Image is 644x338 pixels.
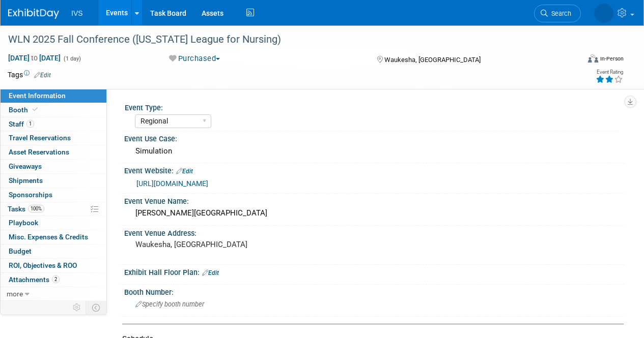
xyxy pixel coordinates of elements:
[1,174,106,188] a: Shipments
[1,216,106,230] a: Playbook
[9,191,52,199] span: Sponsorships
[534,53,624,68] div: Event Format
[124,265,624,278] div: Exhibit Hall Floor Plan:
[596,70,623,75] div: Event Rating
[8,205,44,213] span: Tasks
[1,202,106,216] a: Tasks100%
[588,54,598,63] img: Format-Inperson.png
[9,120,34,128] span: Staff
[165,53,224,64] button: Purchased
[124,163,624,176] div: Event Website:
[33,107,38,112] i: Booth reservation complete
[600,55,624,63] div: In-Person
[1,103,106,117] a: Booth
[135,240,321,249] pre: Waukesha, [GEOGRAPHIC_DATA]
[1,89,106,103] a: Event Information
[1,188,106,202] a: Sponsorships
[384,56,481,64] span: Waukesha, [GEOGRAPHIC_DATA]
[1,160,106,173] a: Giveaways
[30,54,39,62] span: to
[9,106,40,114] span: Booth
[9,219,38,227] span: Playbook
[124,131,624,144] div: Event Use Case:
[8,9,59,19] img: ExhibitDay
[202,269,219,276] a: Edit
[9,148,69,156] span: Asset Reservations
[132,205,616,221] div: [PERSON_NAME][GEOGRAPHIC_DATA]
[124,226,624,238] div: Event Venue Address:
[63,55,81,62] span: (1 day)
[9,261,77,269] span: ROI, Objectives & ROO
[86,301,107,314] td: Toggle Event Tabs
[124,285,624,297] div: Booth Number:
[8,53,61,63] span: [DATE] [DATE]
[5,30,571,49] div: WLN 2025 Fall Conference ([US_STATE] League for Nursing)
[135,300,204,308] span: Specify booth number
[1,287,106,301] a: more
[9,233,88,241] span: Misc. Expenses & Credits
[1,117,106,131] a: Staff1
[28,205,44,212] span: 100%
[176,168,193,175] a: Edit
[124,194,624,206] div: Event Venue Name:
[8,70,51,80] td: Tags
[136,179,208,188] a: [URL][DOMAIN_NAME]
[548,10,571,17] span: Search
[1,273,106,287] a: Attachments2
[1,145,106,159] a: Asset Reservations
[9,91,66,100] span: Event Information
[1,131,106,145] a: Travel Reservations
[52,275,60,283] span: 2
[125,100,619,113] div: Event Type:
[534,5,581,22] a: Search
[9,176,43,185] span: Shipments
[71,9,83,17] span: IVS
[132,143,616,159] div: Simulation
[7,290,23,298] span: more
[68,301,86,314] td: Personalize Event Tab Strip
[9,162,42,170] span: Giveaways
[9,247,32,255] span: Budget
[1,230,106,244] a: Misc. Expenses & Credits
[1,244,106,258] a: Budget
[34,72,51,79] a: Edit
[9,275,60,284] span: Attachments
[594,4,613,23] img: Carrie Rhoads
[26,120,34,128] span: 1
[9,134,71,142] span: Travel Reservations
[1,259,106,272] a: ROI, Objectives & ROO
